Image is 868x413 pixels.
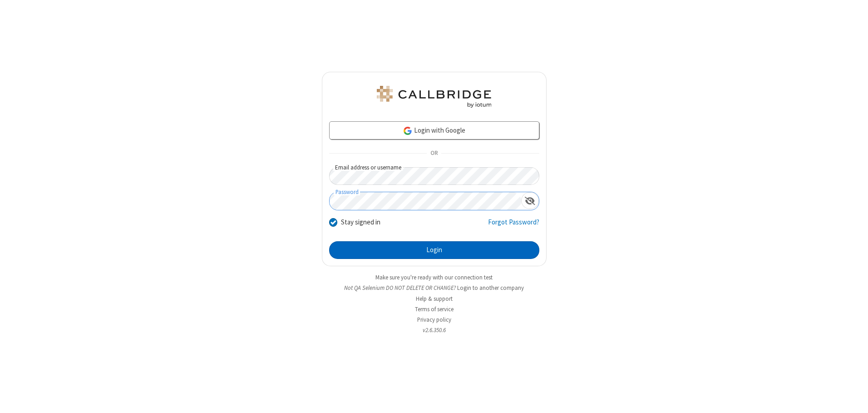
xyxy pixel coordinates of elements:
button: Login [329,241,539,259]
div: Show password [521,192,539,209]
input: Email address or username [329,167,539,185]
span: OR [427,147,441,160]
a: Terms of service [415,305,454,313]
img: QA Selenium DO NOT DELETE OR CHANGE [375,86,493,108]
li: Not QA Selenium DO NOT DELETE OR CHANGE? [322,284,547,292]
img: google-icon.png [403,126,413,136]
a: Forgot Password? [488,217,539,234]
a: Help & support [416,295,453,303]
label: Stay signed in [341,217,380,228]
a: Privacy policy [417,316,451,323]
button: Login to another company [457,284,524,292]
input: Password [330,192,521,210]
a: Login with Google [329,121,539,139]
li: v2.6.350.6 [322,326,547,334]
a: Make sure you're ready with our connection test [375,274,493,281]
